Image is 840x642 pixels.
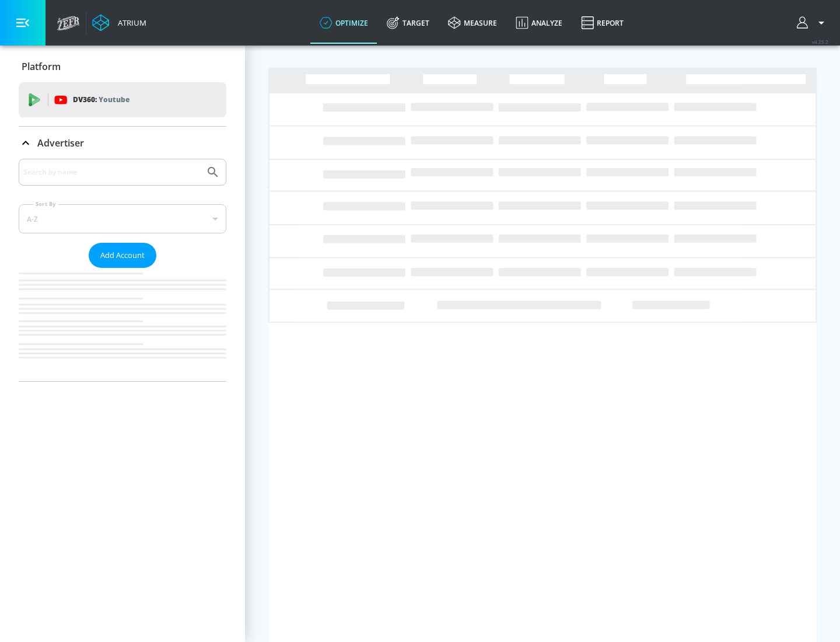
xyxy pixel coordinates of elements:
span: Add Account [100,249,145,262]
label: Sort By [33,200,58,208]
a: measure [439,2,506,44]
div: Atrium [113,18,146,28]
p: Advertiser [37,137,84,149]
div: Advertiser [19,159,226,381]
div: A-Z [19,204,226,233]
div: DV360: Youtube [19,82,226,117]
p: Youtube [99,93,129,106]
span: v 4.25.2 [812,39,828,45]
a: Analyze [506,2,572,44]
p: DV360: [73,93,129,106]
p: Platform [22,60,61,73]
input: Search by name [23,165,200,180]
nav: list of Advertiser [19,268,226,381]
a: Atrium [92,14,146,32]
button: Add Account [89,243,156,268]
a: optimize [310,2,377,44]
div: Platform [19,50,226,83]
a: Target [377,2,439,44]
div: Advertiser [19,127,226,159]
a: Report [572,2,633,44]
